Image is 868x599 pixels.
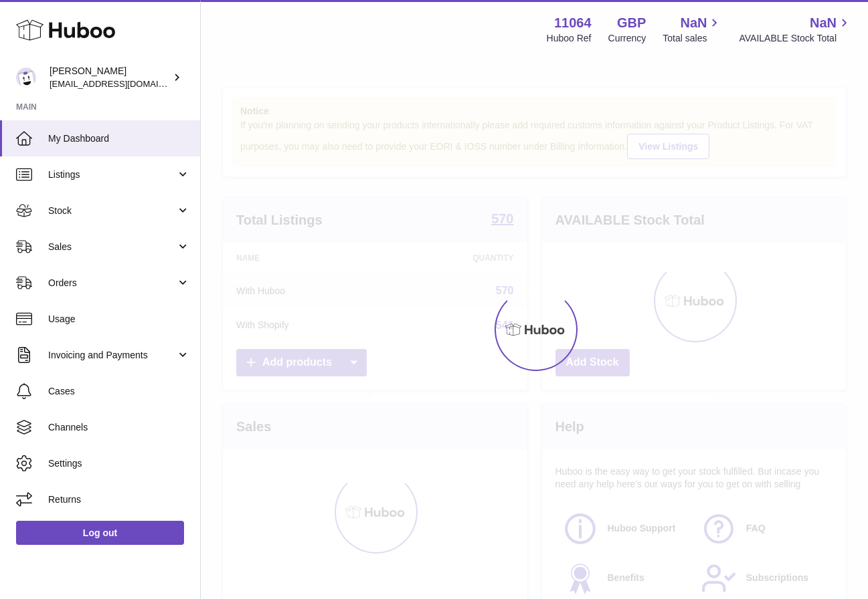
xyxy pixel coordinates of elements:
a: NaN AVAILABLE Stock Total [739,14,852,45]
span: Listings [48,168,176,181]
a: Log out [16,521,184,545]
span: [EMAIL_ADDRESS][DOMAIN_NAME] [50,78,197,89]
span: Channels [48,421,190,434]
span: Stock [48,205,176,217]
span: AVAILABLE Stock Total [739,32,852,45]
a: NaN Total sales [663,14,722,45]
div: Huboo Ref [547,32,592,45]
strong: 11064 [554,14,592,32]
span: My Dashboard [48,132,190,145]
span: Total sales [663,32,722,45]
span: NaN [680,14,707,32]
span: NaN [810,14,837,32]
span: Sales [48,241,176,253]
span: Invoicing and Payments [48,349,176,362]
img: imichellrs@gmail.com [16,68,36,88]
span: Orders [48,277,176,289]
div: Currency [608,32,646,45]
span: Settings [48,457,190,470]
div: [PERSON_NAME] [50,65,170,90]
span: Returns [48,493,190,506]
span: Cases [48,385,190,398]
span: Usage [48,313,190,326]
strong: GBP [617,14,646,32]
